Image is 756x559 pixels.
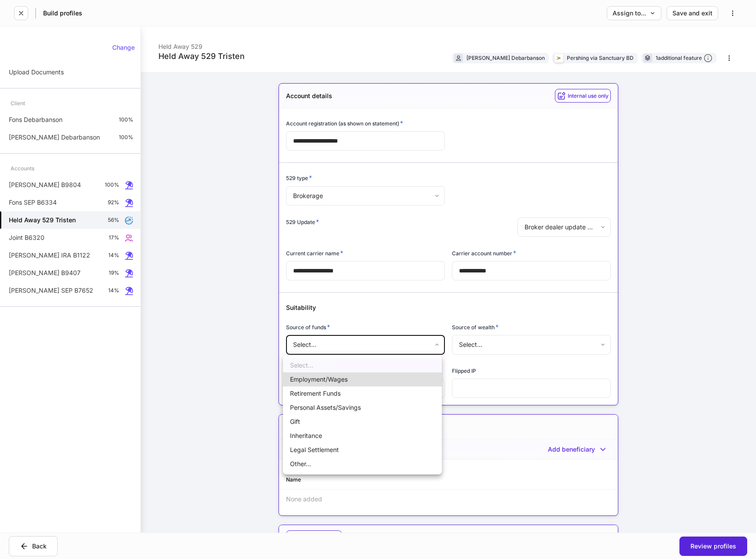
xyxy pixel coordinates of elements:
li: Gift [283,415,442,429]
li: Inheritance [283,429,442,443]
li: Legal Settlement [283,443,442,457]
li: Other... [283,457,442,471]
li: Personal Assets/Savings [283,401,442,415]
li: Employment/Wages [283,372,442,386]
li: Retirement Funds [283,386,442,401]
